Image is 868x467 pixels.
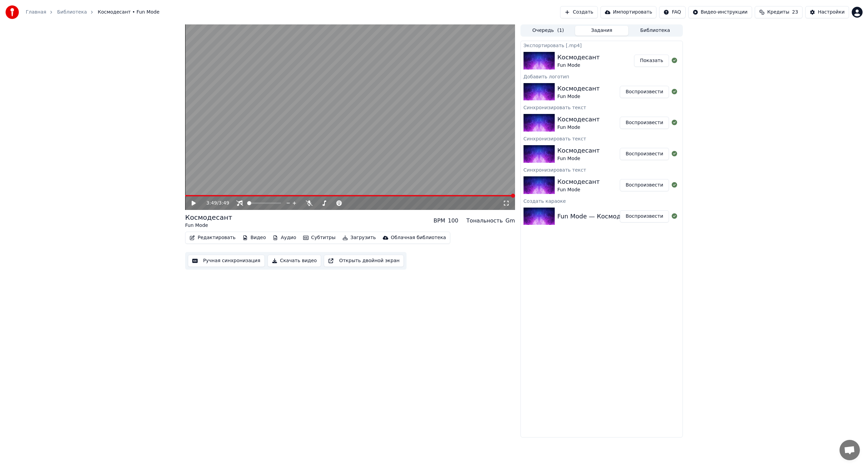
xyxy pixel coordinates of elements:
[391,234,446,241] div: Облачная библиотека
[792,9,798,16] span: 23
[448,217,458,225] div: 100
[340,233,379,242] button: Загрузить
[26,9,46,16] a: Главная
[521,166,683,174] div: Синхронизировать текст
[268,255,321,267] button: Скачать видео
[557,62,600,69] div: Fun Mode
[185,222,232,229] div: Fun Mode
[521,72,683,80] div: Добавить логотип
[818,9,845,16] div: Настройки
[98,9,159,16] span: Космодесант • Fun Mode
[557,53,600,62] div: Космодесант
[575,26,629,36] button: Задания
[557,84,600,93] div: Космодесант
[434,217,445,225] div: BPM
[557,27,564,34] span: ( 1 )
[557,93,600,100] div: Fun Mode
[506,217,515,225] div: Gm
[300,233,338,242] button: Субтитры
[620,148,669,160] button: Воспроизвести
[620,179,669,191] button: Воспроизвести
[26,9,159,16] nav: breadcrumb
[467,217,503,225] div: Тональность
[5,5,19,19] img: youka
[185,213,232,222] div: Космодесант
[240,233,269,242] button: Видео
[659,6,685,18] button: FAQ
[557,115,600,124] div: Космодесант
[557,155,600,162] div: Fun Mode
[805,6,849,18] button: Настройки
[521,41,683,49] div: Экспортировать [.mp4]
[521,103,683,111] div: Синхронизировать текст
[755,6,803,18] button: Кредиты23
[634,55,669,67] button: Показать
[521,134,683,142] div: Синхронизировать текст
[557,187,600,193] div: Fun Mode
[521,26,575,36] button: Очередь
[620,86,669,98] button: Воспроизвести
[600,6,657,18] button: Импортировать
[557,146,600,155] div: Космодесант
[767,9,789,16] span: Кредиты
[206,200,217,207] span: 3:49
[557,212,639,221] div: Fun Mode — Космодесант
[521,197,683,205] div: Создать караоке
[219,200,229,207] span: 3:49
[557,124,600,131] div: Fun Mode
[840,440,860,460] div: Открытый чат
[57,9,87,16] a: Библиотека
[557,177,600,187] div: Космодесант
[324,255,404,267] button: Открыть двойной экран
[628,26,682,36] button: Библиотека
[188,255,265,267] button: Ручная синхронизация
[560,6,597,18] button: Создать
[688,6,752,18] button: Видео-инструкции
[620,117,669,129] button: Воспроизвести
[187,233,238,242] button: Редактировать
[620,210,669,222] button: Воспроизвести
[270,233,299,242] button: Аудио
[206,200,223,207] div: /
